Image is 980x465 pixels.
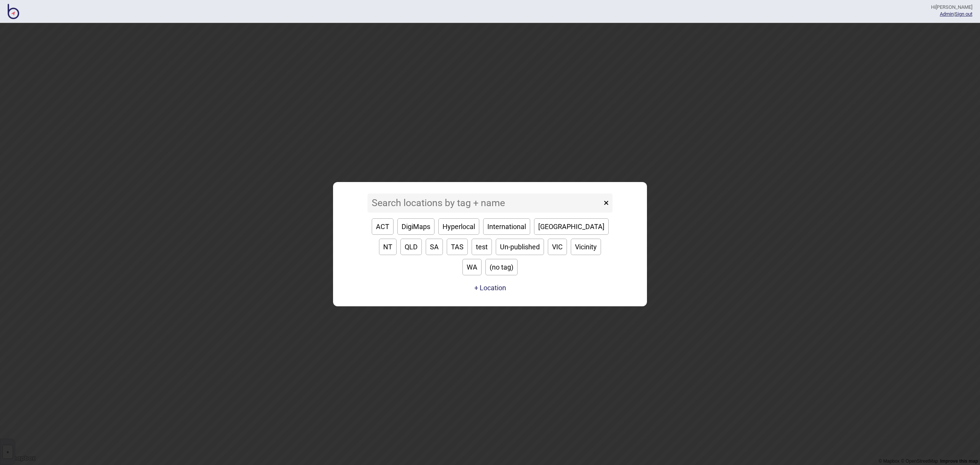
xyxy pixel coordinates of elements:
[496,239,544,255] button: Un-published
[462,259,482,275] button: WA
[472,239,492,255] button: test
[534,218,609,235] button: [GEOGRAPHIC_DATA]
[940,11,955,17] span: |
[474,284,506,292] button: + Location
[397,218,434,235] button: DigiMaps
[438,218,479,235] button: Hyperlocal
[485,259,518,275] button: (no tag)
[447,239,468,255] button: TAS
[472,281,508,295] a: + Location
[940,11,954,17] a: Admin
[548,239,567,255] button: VIC
[571,239,601,255] button: Vicinity
[483,218,530,235] button: International
[379,239,397,255] button: NT
[8,4,19,19] img: BindiMaps CMS
[600,193,612,213] button: ×
[372,218,394,235] button: ACT
[955,11,972,17] button: Sign out
[367,193,602,213] input: Search locations by tag + name
[426,239,443,255] button: SA
[400,239,422,255] button: QLD
[931,4,972,11] div: Hi [PERSON_NAME]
